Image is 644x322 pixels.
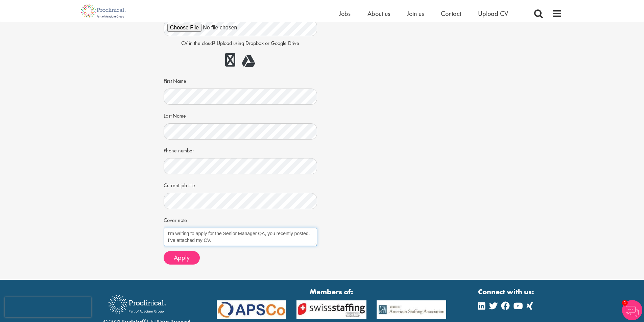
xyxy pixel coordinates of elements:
label: First Name [164,75,186,85]
label: Last Name [164,110,186,120]
img: APSCo [212,300,292,319]
button: Apply [164,251,200,265]
a: Contact [441,9,461,18]
img: APSCo [372,300,452,319]
img: APSCo [291,300,372,319]
a: About us [367,9,390,18]
a: Join us [407,9,424,18]
label: Phone number [164,145,194,155]
p: CV in the cloud? Upload using Dropbox or Google Drive [164,40,317,47]
span: 1 [622,300,628,306]
img: Proclinical Recruitment [103,290,171,318]
a: Jobs [339,9,351,18]
label: Current job title [164,179,195,190]
strong: Members of: [217,287,447,297]
img: Chatbot [622,300,642,320]
a: Upload CV [478,9,508,18]
strong: Connect with us: [478,287,535,297]
span: Apply [174,253,190,262]
label: Cover note [164,214,187,224]
iframe: reCAPTCHA [5,297,91,317]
